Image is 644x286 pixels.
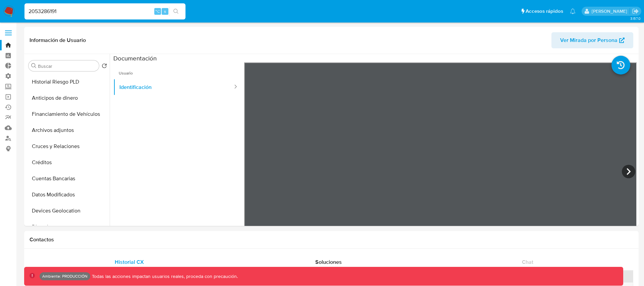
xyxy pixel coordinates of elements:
[26,154,110,171] button: Créditos
[26,187,110,203] button: Datos Modificados
[31,63,37,68] button: Buscar
[592,8,630,14] p: nicolas.tolosa@mercadolibre.com
[526,8,563,15] span: Accesos rápidos
[164,8,166,14] span: s
[570,8,576,14] a: Notificaciones
[26,90,110,106] button: Anticipos de dinero
[102,63,107,70] button: Volver al orden por defecto
[155,8,160,14] span: ⌥
[26,122,110,138] button: Archivos adjuntos
[26,74,110,90] button: Historial Riesgo PLD
[632,8,639,15] a: Salir
[42,275,88,278] p: Ambiente: PRODUCCIÓN
[169,7,183,16] button: search-icon
[115,258,144,266] span: Historial CX
[560,32,618,48] span: Ver Mirada por Persona
[522,258,533,266] span: Chat
[26,219,110,235] button: Direcciones
[38,63,96,69] input: Buscar
[26,171,110,187] button: Cuentas Bancarias
[24,7,185,16] input: Buscar usuario o caso...
[26,203,110,219] button: Devices Geolocation
[90,273,238,280] p: Todas las acciones impactan usuarios reales, proceda con precaución.
[26,138,110,154] button: Cruces y Relaciones
[551,32,633,48] button: Ver Mirada por Persona
[30,236,633,243] h1: Contactos
[315,258,342,266] span: Soluciones
[26,106,110,122] button: Financiamiento de Vehículos
[30,37,86,44] h1: Información de Usuario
